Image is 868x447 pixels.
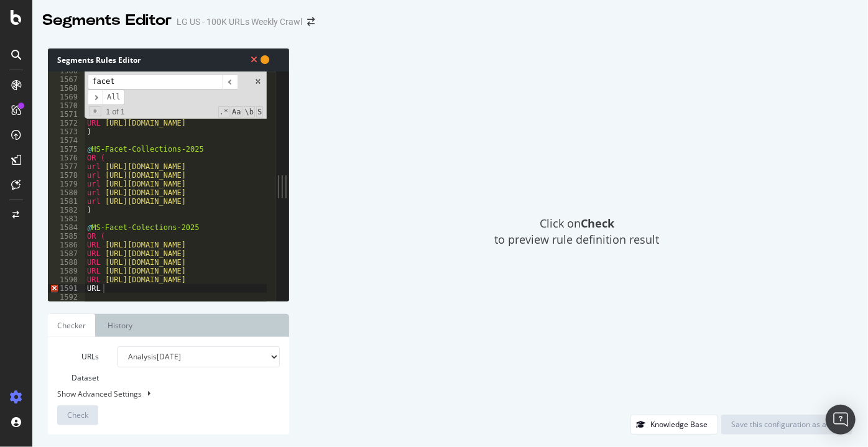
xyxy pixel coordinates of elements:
[826,405,856,435] div: Open Intercom Messenger
[48,180,85,188] div: 1579
[48,75,85,84] div: 1567
[48,84,85,93] div: 1568
[231,106,242,118] span: CaseSensitive Search
[67,410,88,420] span: Check
[48,241,85,249] div: 1586
[48,249,85,258] div: 1587
[731,419,843,430] div: Save this configuration as active
[48,346,108,389] label: URLs Dataset
[48,275,85,284] div: 1590
[48,206,85,214] div: 1582
[261,53,269,65] span: You have unsaved modifications
[48,101,85,110] div: 1570
[88,90,103,105] span: ​
[177,16,302,28] div: LG US - 100K URLs Weekly Crawl
[48,197,85,206] div: 1581
[48,232,85,241] div: 1585
[48,136,85,145] div: 1574
[256,106,263,118] span: Search In Selection
[244,106,255,118] span: Whole Word Search
[48,314,95,337] a: Checker
[48,145,85,154] div: 1575
[57,405,98,425] button: Check
[48,48,289,71] div: Segments Rules Editor
[48,110,85,119] div: 1571
[630,415,718,435] button: Knowledge Base
[630,419,718,430] a: Knowledge Base
[48,93,85,101] div: 1569
[101,108,130,116] span: 1 of 1
[88,74,223,90] input: Search for
[48,162,85,171] div: 1577
[48,389,270,399] div: Show Advanced Settings
[48,223,85,232] div: 1584
[650,419,708,430] div: Knowledge Base
[48,293,85,302] div: 1592
[103,90,125,105] span: Alt-Enter
[48,214,85,223] div: 1583
[307,17,315,26] div: arrow-right-arrow-left
[89,106,101,116] span: Toggle Replace mode
[251,53,257,65] span: Syntax is invalid
[48,119,85,127] div: 1572
[48,188,85,197] div: 1580
[48,127,85,136] div: 1573
[721,415,852,435] button: Save this configuration as active
[218,106,229,118] span: RegExp Search
[495,216,660,247] span: Click on to preview rule definition result
[98,314,142,337] a: History
[48,267,85,275] div: 1589
[223,74,238,90] span: ​
[48,258,85,267] div: 1588
[48,154,85,162] div: 1576
[48,171,85,180] div: 1578
[581,216,614,231] strong: Check
[48,284,85,293] div: 1591
[42,10,172,31] div: Segments Editor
